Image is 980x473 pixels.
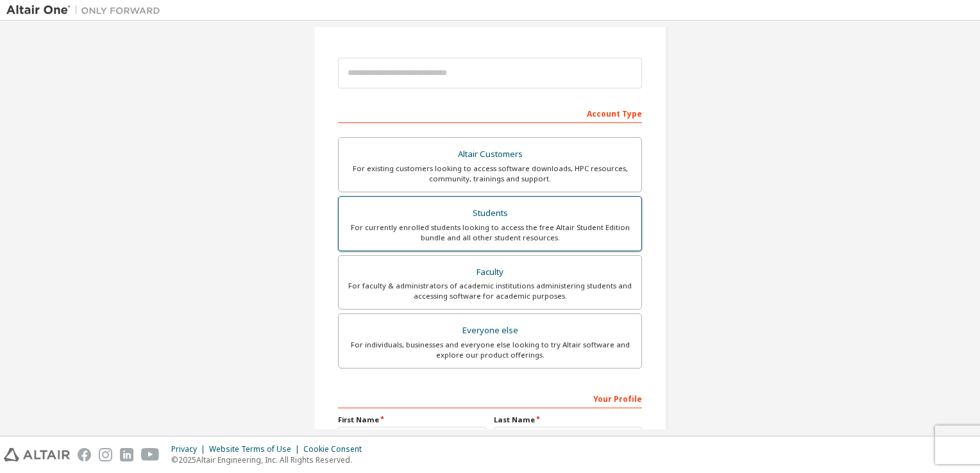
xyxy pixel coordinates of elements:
div: For existing customers looking to access software downloads, HPC resources, community, trainings ... [346,163,634,184]
div: Cookie Consent [303,444,369,454]
div: Website Terms of Use [209,444,303,454]
img: Altair One [6,4,167,17]
div: Faculty [346,263,634,281]
img: instagram.svg [99,448,112,461]
div: Account Type [338,103,642,123]
label: First Name [338,415,486,425]
div: Everyone else [346,322,634,340]
label: Last Name [494,415,642,425]
div: Students [346,204,634,222]
div: For individuals, businesses and everyone else looking to try Altair software and explore our prod... [346,340,634,360]
div: Altair Customers [346,145,634,163]
p: © 2025 Altair Engineering, Inc. All Rights Reserved. [171,454,369,465]
div: Privacy [171,444,209,454]
img: linkedin.svg [120,448,133,461]
div: For currently enrolled students looking to access the free Altair Student Edition bundle and all ... [346,222,634,243]
img: facebook.svg [78,448,91,461]
div: Your Profile [338,388,642,408]
img: altair_logo.svg [4,448,70,461]
img: youtube.svg [141,448,160,461]
div: For faculty & administrators of academic institutions administering students and accessing softwa... [346,281,634,301]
